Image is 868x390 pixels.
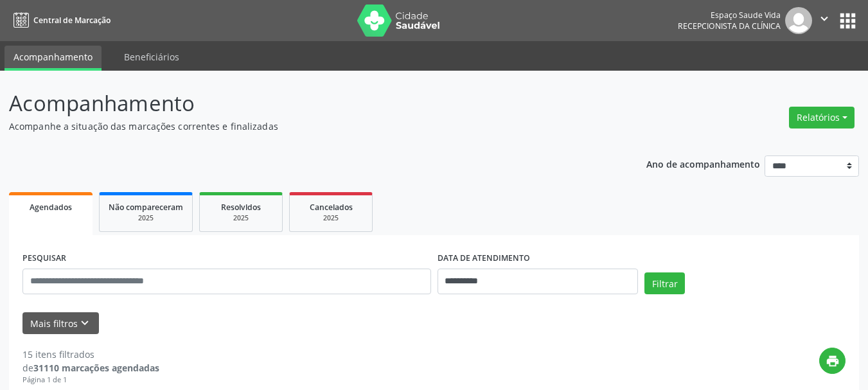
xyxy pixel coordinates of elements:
a: Central de Marcação [9,10,111,31]
span: Cancelados [310,202,353,213]
button: Filtrar [644,272,685,294]
span: Recepcionista da clínica [678,21,781,31]
div: 2025 [299,213,363,223]
div: 2025 [209,213,273,223]
div: Página 1 de 1 [22,375,159,386]
i:  [817,12,831,26]
div: Espaço Saude Vida [678,10,781,21]
button: Mais filtroskeyboard_arrow_down [22,312,99,335]
img: img [785,7,812,34]
p: Acompanhe a situação das marcações correntes e finalizadas [9,120,604,133]
a: Acompanhamento [4,46,102,71]
p: Acompanhamento [9,87,604,120]
span: Não compareceram [109,202,183,213]
button: print [819,348,846,374]
div: de [22,361,159,375]
i: print [826,354,840,368]
label: PESQUISAR [22,249,66,269]
div: 2025 [109,213,183,223]
i: keyboard_arrow_down [78,316,92,330]
span: Agendados [30,202,72,213]
label: DATA DE ATENDIMENTO [438,249,530,269]
button: apps [837,10,859,32]
span: Resolvidos [221,202,261,213]
strong: 31110 marcações agendadas [33,362,159,374]
span: Central de Marcação [33,15,111,26]
div: 15 itens filtrados [22,348,159,361]
button:  [812,7,837,34]
p: Ano de acompanhamento [646,155,760,172]
button: Relatórios [789,107,855,129]
a: Beneficiários [115,46,188,68]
